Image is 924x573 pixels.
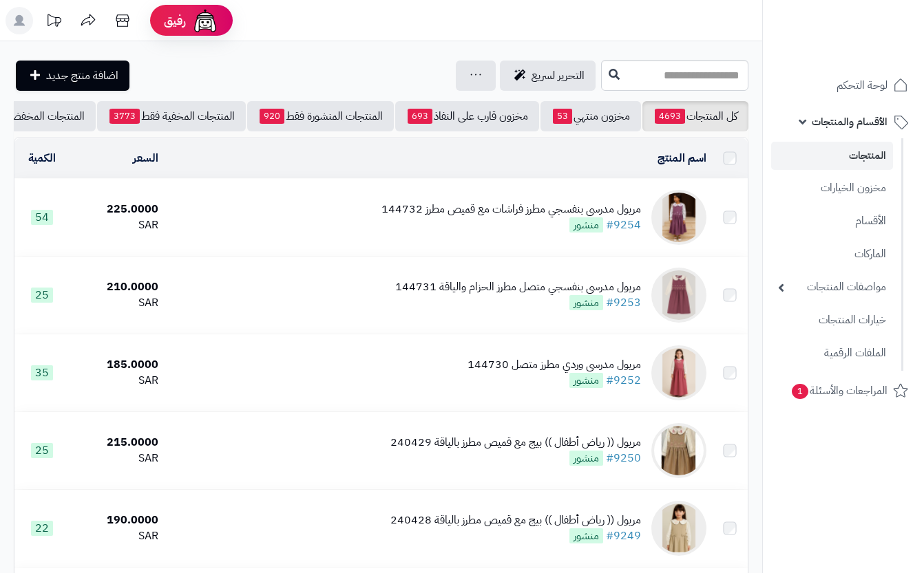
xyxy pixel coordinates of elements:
span: لوحة التحكم [837,76,888,95]
a: خيارات المنتجات [771,305,893,335]
div: SAR [74,451,158,466]
a: #9253 [606,294,641,311]
a: التحرير لسريع [500,61,596,91]
a: المنتجات المنشورة فقط920 [247,101,394,131]
div: مريول (( رياض أطفال )) بيج مع قميص مطرز بالياقة 240429 [390,435,641,451]
a: #9250 [606,450,641,466]
div: 225.0000 [74,202,158,217]
span: 25 [31,288,53,303]
a: المنتجات المخفية فقط3773 [97,101,246,131]
span: 1 [792,384,808,399]
span: التحرير لسريع [532,67,585,84]
span: المراجعات والأسئلة [790,381,888,400]
span: اضافة منتج جديد [46,67,118,84]
a: السعر [133,150,158,166]
img: logo-2.png [830,34,911,63]
div: 210.0000 [74,279,158,295]
div: مريول مدرسي وردي مطرز متصل 144730 [468,357,641,373]
a: مخزون الخيارات [771,173,893,203]
a: المنتجات [771,142,893,170]
a: الأقسام [771,206,893,236]
a: الكمية [28,150,56,166]
span: 3773 [109,109,140,124]
span: منشور [569,217,603,233]
a: الملفات الرقمية [771,338,893,368]
span: 54 [31,210,53,225]
div: SAR [74,528,158,544]
a: #9252 [606,372,641,389]
a: مخزون منتهي53 [540,101,641,131]
span: منشور [569,295,603,310]
a: الماركات [771,239,893,269]
a: لوحة التحكم [771,69,916,102]
a: المراجعات والأسئلة1 [771,374,916,407]
div: 215.0000 [74,435,158,451]
span: 35 [31,365,53,380]
img: مريول (( رياض أطفال )) بيج مع قميص مطرز بالياقة 240428 [651,501,706,556]
div: مريول مدرسي بنفسجي مطرز فراشات مع قميص مطرز 144732 [381,202,641,217]
div: 190.0000 [74,512,158,528]
span: منشور [569,373,603,388]
span: منشور [569,451,603,466]
a: مخزون قارب على النفاذ693 [395,101,539,131]
img: مريول مدرسي بنفسجي مطرز فراشات مع قميص مطرز 144732 [651,190,706,245]
img: مريول (( رياض أطفال )) بيج مع قميص مطرز بالياقة 240429 [651,423,706,478]
span: رفيق [164,12,186,29]
span: 920 [260,109,284,124]
span: 693 [408,109,432,124]
a: اسم المنتج [658,150,706,166]
img: مريول مدرسي بنفسجي متصل مطرز الحزام والياقة 144731 [651,268,706,323]
div: 185.0000 [74,357,158,373]
a: اضافة منتج جديد [16,61,129,91]
a: #9254 [606,217,641,233]
a: كل المنتجات4693 [642,101,748,131]
div: SAR [74,217,158,233]
span: منشور [569,528,603,543]
span: 4693 [655,109,685,124]
a: مواصفات المنتجات [771,272,893,302]
img: مريول مدرسي وردي مطرز متصل 144730 [651,345,706,400]
div: مريول مدرسي بنفسجي متصل مطرز الحزام والياقة 144731 [395,279,641,295]
a: #9249 [606,528,641,544]
span: 25 [31,443,53,458]
a: تحديثات المنصة [36,7,71,38]
div: SAR [74,373,158,389]
span: 53 [553,109,572,124]
span: 22 [31,521,53,536]
div: SAR [74,295,158,311]
span: الأقسام والمنتجات [812,112,888,131]
div: مريول (( رياض أطفال )) بيج مع قميص مطرز بالياقة 240428 [390,512,641,528]
img: ai-face.png [191,7,219,34]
